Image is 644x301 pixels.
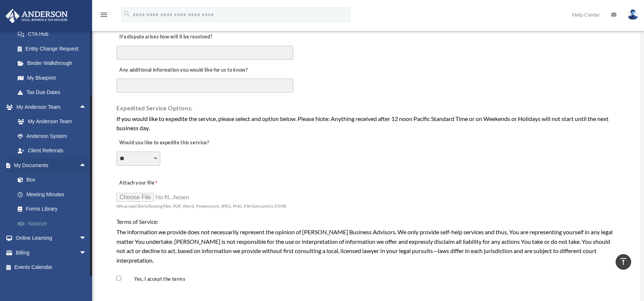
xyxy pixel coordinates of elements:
[10,114,98,129] a: My Anderson Team
[116,203,287,209] span: We accept the following files: PDF, Word, Powerpoint, JPEG, PNG. File Size Limit is 25MB.
[5,100,98,114] a: My Anderson Teamarrow_drop_up
[10,41,98,56] a: Entity Change Request
[10,143,98,158] a: Client Referrals
[10,202,98,217] a: Forms Library
[116,218,617,226] h4: Terms of Service:
[123,10,131,18] i: search
[116,227,617,265] div: The information we provide does not necessarily represent the opinion of [PERSON_NAME] Business A...
[616,254,631,270] a: vertical_align_top
[116,178,190,188] label: Attach your file
[79,100,94,115] span: arrow_drop_up
[10,56,98,71] a: Binder Walkthrough
[99,10,108,19] i: menu
[10,216,98,231] a: Notarize
[79,245,94,260] span: arrow_drop_down
[116,104,193,111] span: Expedited Service Options:
[619,257,628,266] i: vertical_align_top
[79,158,94,173] span: arrow_drop_up
[5,260,98,275] a: Events Calendar
[10,85,98,100] a: Tax Due Dates
[10,27,98,42] a: CTA Hub
[116,32,214,42] label: If a dispute arises how will it be resolved?
[10,70,98,85] a: My Blueprint
[5,158,98,173] a: My Documentsarrow_drop_up
[116,114,617,133] div: If you would like to expedite the service, please select and option below. Please Note: Anything ...
[10,187,98,202] a: Meeting Minutes
[5,245,98,260] a: Billingarrow_drop_down
[627,9,638,20] img: User Pic
[10,129,98,143] a: Anderson System
[5,231,98,246] a: Online Learningarrow_drop_down
[99,13,108,19] a: menu
[79,231,94,246] span: arrow_drop_down
[116,138,211,148] label: Would you like to expedite this service?
[3,9,70,23] img: Anderson Advisors Platinum Portal
[10,173,98,187] a: Box
[123,276,188,283] label: Yes, I accept the terms
[116,65,249,75] label: Any additional information you would like for us to know?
